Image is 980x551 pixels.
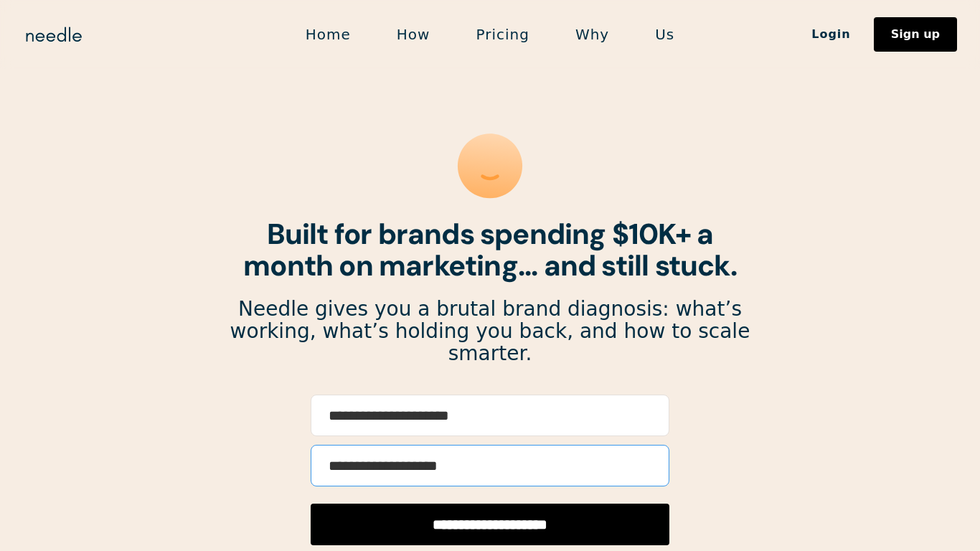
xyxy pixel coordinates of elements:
[874,17,957,52] a: Sign up
[453,19,552,50] a: Pricing
[229,298,751,364] p: Needle gives you a brutal brand diagnosis: what’s working, what’s holding you back, and how to sc...
[788,22,874,47] a: Login
[311,395,669,545] form: Email Form
[243,215,737,284] strong: Built for brands spending $10K+ a month on marketing... and still stuck.
[552,19,632,50] a: Why
[891,29,940,40] div: Sign up
[632,19,697,50] a: Us
[374,19,453,50] a: How
[283,19,374,50] a: Home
